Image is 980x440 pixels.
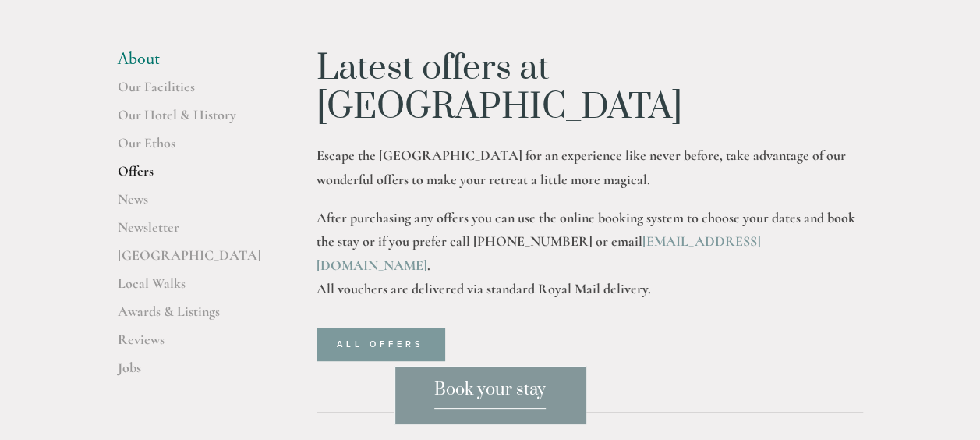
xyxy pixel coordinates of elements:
span: Book your stay [434,379,546,409]
a: [GEOGRAPHIC_DATA] [118,247,267,275]
a: Jobs [118,359,267,387]
a: Our Hotel & History [118,106,267,134]
a: ALL OFFERS [317,328,444,360]
a: Local Walks [118,275,267,303]
a: Awards & Listings [118,303,267,331]
a: News [118,190,267,218]
a: Newsletter [118,218,267,247]
a: Reviews [118,331,267,359]
a: Book your stay [394,366,586,424]
a: Offers [118,162,267,190]
a: Our Ethos [118,134,267,162]
p: Escape the [GEOGRAPHIC_DATA] for an experience like never before, take advantage of our wonderful... [317,144,863,191]
a: Our Facilities [118,78,267,106]
li: About [118,49,267,69]
a: [EMAIL_ADDRESS][DOMAIN_NAME] [317,232,761,274]
h1: Latest offers at [GEOGRAPHIC_DATA] [317,49,863,128]
p: After purchasing any offers you can use the online booking system to choose your dates and book t... [317,206,863,301]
